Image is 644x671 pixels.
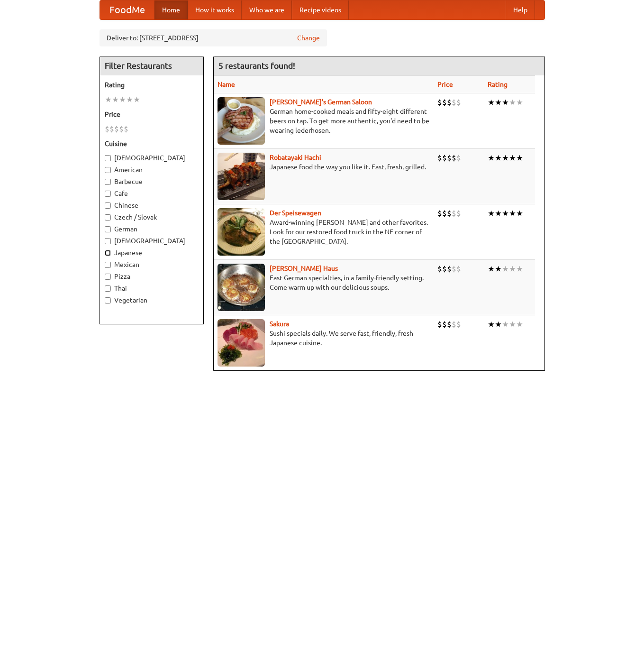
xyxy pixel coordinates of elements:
[452,97,456,108] li: $
[442,319,447,330] li: $
[447,208,452,219] li: $
[509,97,516,108] li: ★
[218,273,430,292] p: East German specialties, in a family-friendly setting. Come warm up with our delicious soups.
[105,153,199,163] label: [DEMOGRAPHIC_DATA]
[509,208,516,219] li: ★
[456,153,461,163] li: $
[105,80,199,90] h5: Rating
[456,208,461,219] li: $
[114,124,119,134] li: $
[509,264,516,274] li: ★
[105,295,199,305] label: Vegetarian
[456,319,461,330] li: $
[105,177,199,186] label: Barbecue
[154,0,188,19] a: Home
[105,260,199,269] label: Mexican
[270,98,372,106] a: [PERSON_NAME]'s German Saloon
[456,264,461,274] li: $
[452,153,456,163] li: $
[495,208,502,219] li: ★
[105,238,111,244] input: [DEMOGRAPHIC_DATA]
[437,208,442,219] li: $
[442,97,447,108] li: $
[488,319,495,330] li: ★
[109,124,114,134] li: $
[270,209,321,217] a: Der Speisewagen
[442,153,447,163] li: $
[100,29,327,46] div: Deliver to: [STREET_ADDRESS]
[119,94,126,105] li: ★
[297,33,320,43] a: Change
[495,97,502,108] li: ★
[105,272,199,281] label: Pizza
[218,208,265,256] img: speisewagen.jpg
[188,0,242,19] a: How it works
[218,162,430,172] p: Japanese food the way you like it. Fast, fresh, grilled.
[218,264,265,311] img: kohlhaus.jpg
[218,97,265,145] img: esthers.jpg
[452,319,456,330] li: $
[506,0,535,19] a: Help
[488,208,495,219] li: ★
[502,264,509,274] li: ★
[442,264,447,274] li: $
[105,212,199,222] label: Czech / Slovak
[452,208,456,219] li: $
[447,97,452,108] li: $
[502,208,509,219] li: ★
[218,153,265,200] img: robatayaki.jpg
[488,264,495,274] li: ★
[270,320,289,328] a: Sakura
[488,81,508,88] a: Rating
[119,124,124,134] li: $
[218,218,430,246] p: Award-winning [PERSON_NAME] and other favorites. Look for our restored food truck in the NE corne...
[100,0,154,19] a: FoodMe
[447,153,452,163] li: $
[105,189,199,198] label: Cafe
[488,97,495,108] li: ★
[516,208,523,219] li: ★
[105,274,111,280] input: Pizza
[105,139,199,148] h5: Cuisine
[509,153,516,163] li: ★
[105,248,199,257] label: Japanese
[112,94,119,105] li: ★
[495,319,502,330] li: ★
[502,153,509,163] li: ★
[105,179,111,185] input: Barbecue
[105,155,111,161] input: [DEMOGRAPHIC_DATA]
[516,319,523,330] li: ★
[502,319,509,330] li: ★
[105,262,111,268] input: Mexican
[292,0,349,19] a: Recipe videos
[242,0,292,19] a: Who we are
[447,319,452,330] li: $
[105,201,199,210] label: Chinese
[105,285,111,292] input: Thai
[105,226,111,232] input: German
[218,61,295,70] ng-pluralize: 5 restaurants found!
[218,319,265,367] img: sakura.jpg
[218,329,430,348] p: Sushi specials daily. We serve fast, friendly, fresh Japanese cuisine.
[516,153,523,163] li: ★
[442,208,447,219] li: $
[437,97,442,108] li: $
[452,264,456,274] li: $
[105,250,111,256] input: Japanese
[218,81,235,88] a: Name
[270,265,338,272] a: [PERSON_NAME] Haus
[516,264,523,274] li: ★
[105,94,112,105] li: ★
[105,297,111,303] input: Vegetarian
[502,97,509,108] li: ★
[516,97,523,108] li: ★
[270,154,321,161] a: Robatayaki Hachi
[218,107,430,135] p: German home-cooked meals and fifty-eight different beers on tap. To get more authentic, you'd nee...
[437,264,442,274] li: $
[437,153,442,163] li: $
[447,264,452,274] li: $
